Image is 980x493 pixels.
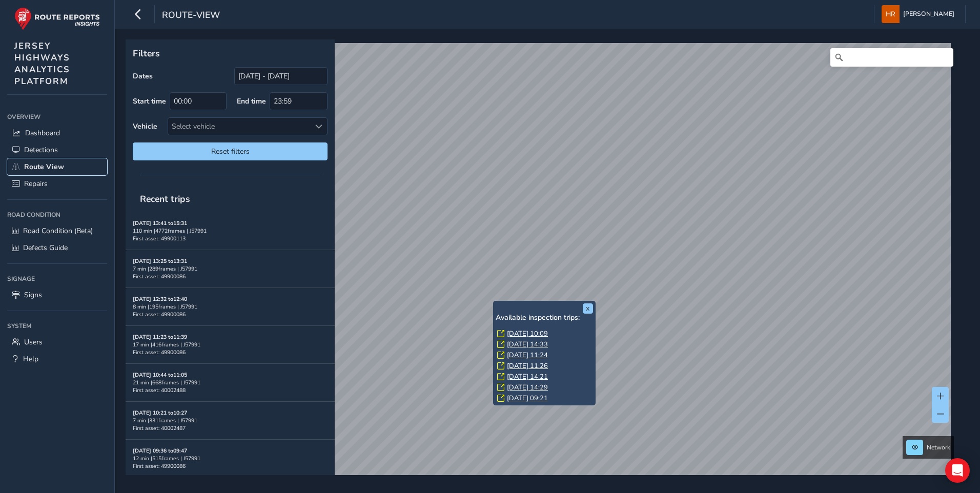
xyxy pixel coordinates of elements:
[24,337,43,347] span: Users
[133,379,328,386] div: 21 min | 668 frames | J57991
[237,96,266,106] label: End time
[507,372,548,381] a: [DATE] 14:21
[133,295,187,303] strong: [DATE] 12:32 to 12:40
[133,257,187,265] strong: [DATE] 13:25 to 13:31
[7,222,107,239] a: Road Condition (Beta)
[7,158,107,175] a: Route View
[133,455,328,462] div: 12 min | 515 frames | J57991
[23,354,38,364] span: Help
[7,286,107,303] a: Signs
[133,462,186,470] span: First asset: 49900086
[7,271,107,286] div: Signage
[7,207,107,222] div: Road Condition
[7,351,107,367] a: Help
[7,318,107,334] div: System
[7,334,107,351] a: Users
[133,142,328,160] button: Reset filters
[133,96,166,106] label: Start time
[133,371,187,379] strong: [DATE] 10:44 to 11:05
[507,394,548,403] a: [DATE] 09:21
[133,265,328,273] div: 7 min | 289 frames | J57991
[168,118,310,135] div: Select vehicle
[133,303,328,311] div: 8 min | 195 frames | J57991
[507,361,548,371] a: [DATE] 11:26
[133,47,328,60] p: Filters
[7,109,107,125] div: Overview
[945,458,970,483] div: Open Intercom Messenger
[7,125,107,141] a: Dashboard
[133,273,186,280] span: First asset: 49900086
[507,340,548,349] a: [DATE] 14:33
[23,226,93,236] span: Road Condition (Beta)
[133,333,187,341] strong: [DATE] 11:23 to 11:39
[162,9,220,23] span: route-view
[133,71,153,81] label: Dates
[133,424,186,432] span: First asset: 40002487
[507,383,548,392] a: [DATE] 14:29
[882,5,958,23] button: [PERSON_NAME]
[507,351,548,360] a: [DATE] 11:24
[133,386,186,394] span: First asset: 40002488
[133,348,186,356] span: First asset: 49900086
[133,121,157,131] label: Vehicle
[14,40,70,87] span: JERSEY HIGHWAYS ANALYTICS PLATFORM
[24,290,42,300] span: Signs
[830,48,953,67] input: Search
[133,227,328,235] div: 110 min | 4772 frames | J57991
[133,447,187,455] strong: [DATE] 09:36 to 09:47
[14,7,100,30] img: rr logo
[927,443,950,451] span: Network
[24,179,48,189] span: Repairs
[133,341,328,348] div: 17 min | 416 frames | J57991
[583,303,593,314] button: x
[133,219,187,227] strong: [DATE] 13:41 to 15:31
[129,43,951,487] canvas: Map
[133,409,187,417] strong: [DATE] 10:21 to 10:27
[140,147,320,156] span: Reset filters
[7,141,107,158] a: Detections
[24,145,58,155] span: Detections
[496,314,593,322] h6: Available inspection trips:
[133,311,186,318] span: First asset: 49900086
[133,186,197,212] span: Recent trips
[25,128,60,138] span: Dashboard
[507,329,548,338] a: [DATE] 10:09
[882,5,900,23] img: diamond-layout
[133,235,186,242] span: First asset: 49900113
[7,239,107,256] a: Defects Guide
[133,417,328,424] div: 7 min | 331 frames | J57991
[23,243,68,253] span: Defects Guide
[7,175,107,192] a: Repairs
[24,162,64,172] span: Route View
[903,5,954,23] span: [PERSON_NAME]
